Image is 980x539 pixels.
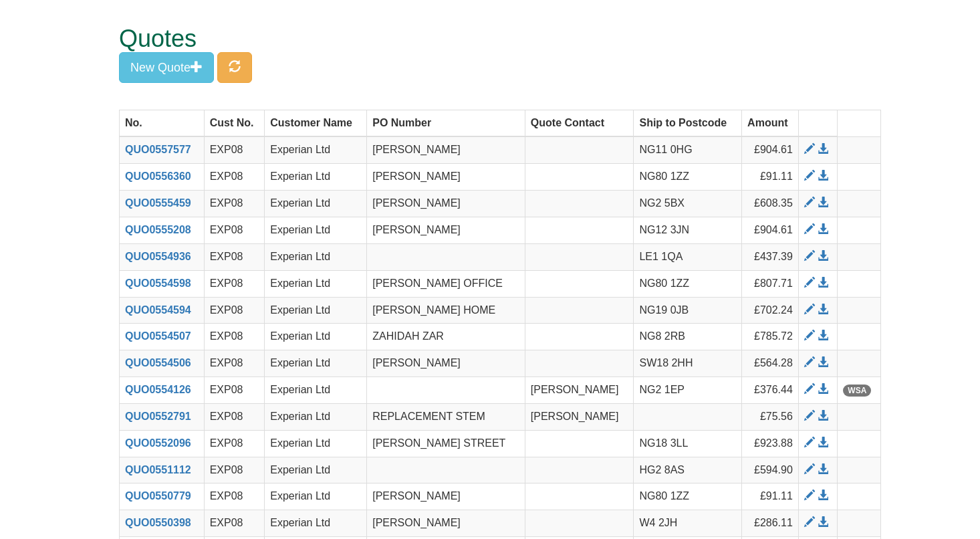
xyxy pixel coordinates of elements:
td: Experian Ltd [265,164,367,191]
td: [PERSON_NAME] [525,403,634,430]
th: Ship to Postcode [634,110,742,136]
td: [PERSON_NAME] [367,191,525,217]
td: £376.44 [742,377,799,404]
td: EXP08 [204,377,265,404]
th: Quote Contact [525,110,634,136]
td: Experian Ltd [265,243,367,270]
td: NG8 2RB [634,324,742,350]
a: QUO0554126 [125,384,191,395]
th: No. [120,110,205,136]
td: EXP08 [204,270,265,297]
td: NG18 3LL [634,430,742,457]
td: EXP08 [204,457,265,483]
td: [PERSON_NAME] [525,377,634,404]
td: £608.35 [742,191,799,217]
td: NG2 1EP [634,377,742,404]
td: [PERSON_NAME] STREET [367,430,525,457]
a: QUO0554594 [125,304,191,316]
a: QUO0557577 [125,144,191,155]
td: NG80 1ZZ [634,270,742,297]
td: Experian Ltd [265,350,367,377]
a: QUO0555208 [125,224,191,235]
td: EXP08 [204,217,265,243]
td: Experian Ltd [265,457,367,483]
td: REPLACEMENT STEM [367,403,525,430]
td: [PERSON_NAME] [367,164,525,191]
button: New Quote [119,52,214,83]
td: [PERSON_NAME] [367,136,525,163]
td: Experian Ltd [265,270,367,297]
a: QUO0550398 [125,517,191,528]
td: EXP08 [204,430,265,457]
td: EXP08 [204,324,265,350]
a: QUO0554936 [125,251,191,262]
td: EXP08 [204,510,265,537]
td: £923.88 [742,430,799,457]
td: Experian Ltd [265,510,367,537]
th: PO Number [367,110,525,136]
td: Experian Ltd [265,136,367,163]
a: QUO0555459 [125,197,191,209]
td: Experian Ltd [265,377,367,404]
td: £702.24 [742,297,799,324]
td: £91.11 [742,483,799,510]
a: QUO0554507 [125,330,191,342]
td: Experian Ltd [265,483,367,510]
a: QUO0554598 [125,278,191,289]
a: QUO0551112 [125,464,191,475]
th: Customer Name [265,110,367,136]
td: NG2 5BX [634,191,742,217]
td: EXP08 [204,191,265,217]
td: [PERSON_NAME] [367,217,525,243]
a: QUO0554506 [125,357,191,368]
td: £437.39 [742,243,799,270]
h1: Quotes [119,25,831,52]
td: NG80 1ZZ [634,483,742,510]
a: QUO0550779 [125,490,191,502]
td: [PERSON_NAME] [367,510,525,537]
td: £564.28 [742,350,799,377]
td: EXP08 [204,297,265,324]
td: £75.56 [742,403,799,430]
td: EXP08 [204,243,265,270]
td: Experian Ltd [265,324,367,350]
td: W4 2JH [634,510,742,537]
td: [PERSON_NAME] HOME [367,297,525,324]
a: QUO0552096 [125,437,191,449]
td: EXP08 [204,136,265,163]
td: NG80 1ZZ [634,164,742,191]
td: EXP08 [204,350,265,377]
td: [PERSON_NAME] [367,483,525,510]
td: Experian Ltd [265,430,367,457]
td: SW18 2HH [634,350,742,377]
td: Experian Ltd [265,191,367,217]
td: NG12 3JN [634,217,742,243]
td: £594.90 [742,457,799,483]
td: EXP08 [204,483,265,510]
td: £904.61 [742,136,799,163]
td: NG19 0JB [634,297,742,324]
td: NG11 0HG [634,136,742,163]
td: LE1 1QA [634,243,742,270]
th: Amount [742,110,799,136]
td: ZAHIDAH ZAR [367,324,525,350]
td: EXP08 [204,164,265,191]
td: Experian Ltd [265,403,367,430]
td: £904.61 [742,217,799,243]
a: QUO0556360 [125,171,191,182]
td: EXP08 [204,403,265,430]
span: WSA [843,385,871,397]
td: £286.11 [742,510,799,537]
td: [PERSON_NAME] [367,350,525,377]
th: Cust No. [204,110,265,136]
td: £807.71 [742,270,799,297]
td: Experian Ltd [265,217,367,243]
td: [PERSON_NAME] OFFICE [367,270,525,297]
a: QUO0552791 [125,411,191,422]
td: £785.72 [742,324,799,350]
td: £91.11 [742,164,799,191]
td: HG2 8AS [634,457,742,483]
td: Experian Ltd [265,297,367,324]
